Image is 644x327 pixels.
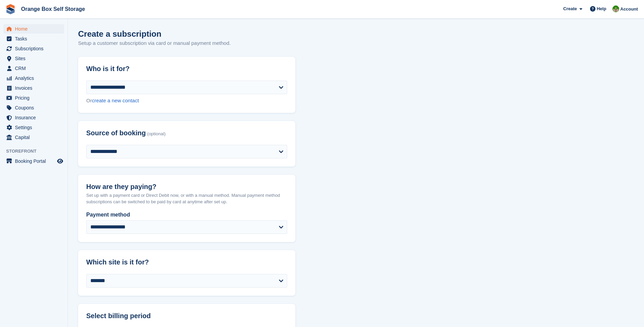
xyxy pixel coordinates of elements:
[3,113,64,122] a: menu
[3,103,64,113] a: menu
[86,211,287,219] label: Payment method
[78,29,161,38] h1: Create a subscription
[15,44,56,53] span: Subscriptions
[86,183,287,191] h2: How are they paying?
[3,83,64,93] a: menu
[18,3,88,15] a: Orange Box Self Storage
[3,93,64,103] a: menu
[86,129,146,137] span: Source of booking
[15,133,56,142] span: Capital
[5,4,16,14] img: stora-icon-8386f47178a22dfd0bd8f6a31ec36ba5ce8667c1dd55bd0f319d3a0aa187defe.svg
[620,6,638,13] span: Account
[15,34,56,44] span: Tasks
[86,312,287,320] h2: Select billing period
[147,132,166,137] span: (optional)
[15,156,56,166] span: Booking Portal
[15,24,56,34] span: Home
[3,34,64,44] a: menu
[3,73,64,83] a: menu
[3,64,64,73] a: menu
[86,97,287,105] div: Or
[3,44,64,53] a: menu
[56,157,64,165] a: Preview store
[15,103,56,113] span: Coupons
[15,64,56,73] span: CRM
[15,73,56,83] span: Analytics
[597,5,606,12] span: Help
[15,123,56,132] span: Settings
[3,54,64,63] a: menu
[86,192,287,205] p: Set up with a payment card or Direct Debit now, or with a manual method. Manual payment method su...
[15,113,56,122] span: Insurance
[86,258,287,266] h2: Which site is it for?
[6,148,68,155] span: Storefront
[78,39,231,47] p: Setup a customer subscription via card or manual payment method.
[15,54,56,63] span: Sites
[15,93,56,103] span: Pricing
[3,123,64,132] a: menu
[15,83,56,93] span: Invoices
[612,5,619,12] img: Eric Smith
[563,5,577,12] span: Create
[92,98,139,103] a: create a new contact
[86,65,287,73] h2: Who is it for?
[3,156,64,166] a: menu
[3,24,64,34] a: menu
[3,133,64,142] a: menu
